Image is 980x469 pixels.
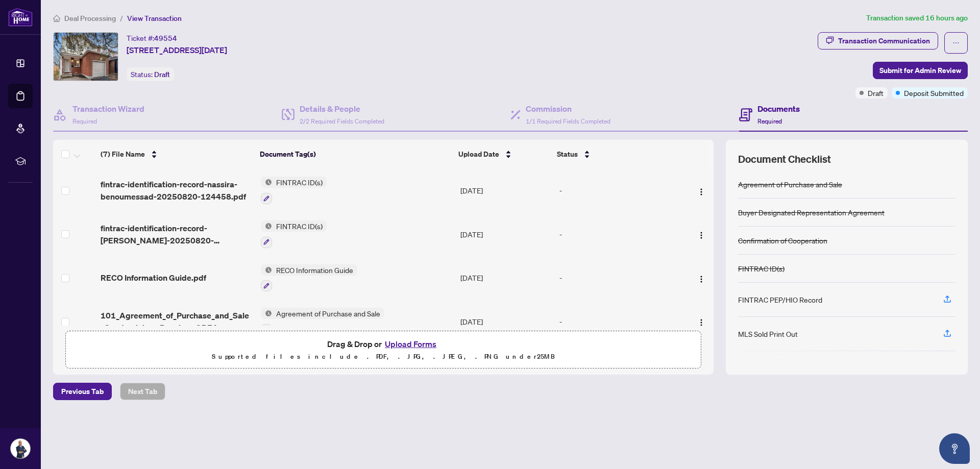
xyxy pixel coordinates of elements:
button: Logo [693,313,709,330]
img: Logo [697,318,705,327]
span: Status [557,149,578,160]
span: fintrac-identification-record-nassira-benoumessad-20250820-124458.pdf [101,178,252,203]
span: Draft [154,70,170,79]
button: Status IconFINTRAC ID(s) [261,177,327,204]
span: RECO Information Guide.pdf [101,271,206,284]
span: FINTRAC ID(s) [272,220,327,232]
button: Status IconAgreement of Purchase and Sale [261,308,384,335]
span: fintrac-identification-record-[PERSON_NAME]-20250820-132605.pdf [101,222,252,246]
img: Logo [697,188,705,196]
div: Status: [127,67,174,81]
img: Status Icon [261,220,272,232]
span: Draft [868,87,884,98]
td: [DATE] [456,168,555,212]
th: (7) File Name [96,140,256,168]
h4: Details & People [300,103,384,115]
span: 49554 [154,34,177,43]
span: Submit for Admin Review [879,62,961,79]
button: Submit for Admin Review [873,62,968,79]
h4: Documents [757,103,800,115]
button: Status IconRECO Information Guide [261,264,357,292]
td: [DATE] [456,300,555,343]
button: Previous Tab [53,383,112,400]
span: home [53,15,60,22]
span: Previous Tab [61,383,104,400]
div: - [559,229,675,240]
span: 1/1 Required Fields Completed [526,117,610,125]
span: Required [72,117,97,125]
div: Confirmation of Cooperation [738,235,827,246]
span: (7) File Name [101,149,145,160]
img: Logo [697,231,705,239]
img: Logo [697,275,705,283]
img: Status Icon [261,177,272,188]
span: Required [757,117,782,125]
span: 101_Agreement_of_Purchase_and_Sale_Condominium_Resale_-_OREA - Signed.pdf [101,309,252,334]
p: Supported files include .PDF, .JPG, .JPEG, .PNG under 25 MB [72,351,695,363]
div: Buyer Designated Representation Agreement [738,207,885,218]
button: Status IconFINTRAC ID(s) [261,220,327,248]
div: FINTRAC ID(s) [738,263,785,274]
img: Status Icon [261,308,272,319]
img: Status Icon [261,264,272,276]
td: [DATE] [456,212,555,256]
div: Ticket #: [127,32,177,44]
button: Next Tab [120,383,165,400]
span: Deal Processing [64,14,116,23]
div: Agreement of Purchase and Sale [738,179,842,190]
h4: Commission [526,103,610,115]
th: Document Tag(s) [256,140,455,168]
span: RECO Information Guide [272,264,357,276]
span: 2/2 Required Fields Completed [300,117,384,125]
div: MLS Sold Print Out [738,328,798,339]
span: Drag & Drop orUpload FormsSupported files include .PDF, .JPG, .JPEG, .PNG under25MB [66,331,701,369]
span: Drag & Drop or [327,337,439,351]
span: ellipsis [952,39,960,46]
img: Profile Icon [11,439,30,458]
li: / [120,12,123,24]
div: FINTRAC PEP/HIO Record [738,294,822,305]
div: Transaction Communication [838,33,930,49]
span: View Transaction [127,14,182,23]
img: IMG-X12262717_1.jpg [54,33,118,81]
span: [STREET_ADDRESS][DATE] [127,44,227,56]
span: Deposit Submitted [904,87,964,98]
button: Logo [693,226,709,242]
h4: Transaction Wizard [72,103,144,115]
article: Transaction saved 16 hours ago [866,12,968,24]
div: - [559,272,675,283]
th: Status [553,140,676,168]
button: Logo [693,182,709,199]
th: Upload Date [454,140,553,168]
span: FINTRAC ID(s) [272,177,327,188]
span: Upload Date [458,149,499,160]
div: - [559,316,675,327]
button: Logo [693,269,709,286]
span: Agreement of Purchase and Sale [272,308,384,319]
button: Upload Forms [382,337,439,351]
img: logo [8,8,33,27]
div: - [559,185,675,196]
td: [DATE] [456,256,555,300]
button: Transaction Communication [818,32,938,50]
span: Document Checklist [738,152,831,166]
button: Open asap [939,433,970,464]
